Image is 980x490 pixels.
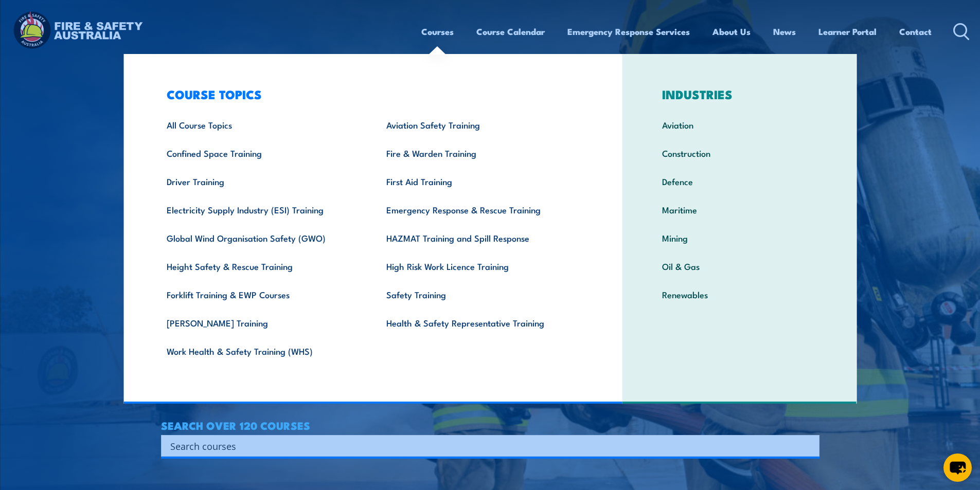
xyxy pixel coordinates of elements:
[646,195,833,224] a: Maritime
[370,111,590,139] a: Aviation Safety Training
[421,18,454,45] a: Courses
[370,167,590,195] a: First Aid Training
[161,420,819,431] h4: SEARCH OVER 120 COURSES
[151,337,370,365] a: Work Health & Safety Training (WHS)
[773,18,796,45] a: News
[818,18,877,45] a: Learner Portal
[370,224,590,252] a: HAZMAT Training and Spill Response
[801,439,816,453] button: Search magnifier button
[370,139,590,167] a: Fire & Warden Training
[646,224,833,252] a: Mining
[151,87,590,101] h3: COURSE TOPICS
[567,18,690,45] a: Emergency Response Services
[646,111,833,139] a: Aviation
[151,111,370,139] a: All Course Topics
[370,308,590,337] a: Health & Safety Representative Training
[646,252,833,280] a: Oil & Gas
[151,308,370,337] a: [PERSON_NAME] Training
[172,439,799,453] form: Search form
[476,18,545,45] a: Course Calendar
[170,438,797,453] input: Search input
[370,195,590,224] a: Emergency Response & Rescue Training
[370,252,590,280] a: High Risk Work Licence Training
[151,252,370,280] a: Height Safety & Rescue Training
[151,224,370,252] a: Global Wind Organisation Safety (GWO)
[646,139,833,167] a: Construction
[646,87,833,101] h3: INDUSTRIES
[943,453,972,482] button: chat-button
[712,18,751,45] a: About Us
[151,139,370,167] a: Confined Space Training
[899,18,932,45] a: Contact
[646,167,833,195] a: Defence
[151,280,370,308] a: Forklift Training & EWP Courses
[370,280,590,308] a: Safety Training
[151,195,370,224] a: Electricity Supply Industry (ESI) Training
[151,167,370,195] a: Driver Training
[646,280,833,308] a: Renewables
